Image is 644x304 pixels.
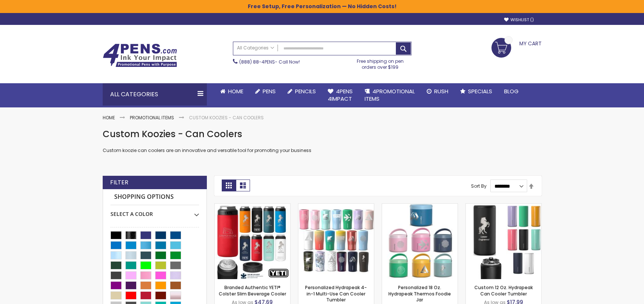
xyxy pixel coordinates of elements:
span: 4Pens 4impact [328,87,353,103]
a: Rush [421,83,454,100]
img: Personalized Hydrapeak 4-in-1 Multi-Use Can Cooler Tumbler [298,204,374,279]
a: Custom 12 Oz. Hydrapeak Can Cooler Tumbler [466,203,541,210]
h1: Custom Koozies - Can Coolers [103,128,542,140]
a: Personalized Hydrapeak 4-in-1 Multi-Use Can Cooler Tumbler [298,203,374,210]
label: Sort By [471,183,487,189]
a: All Categories [233,42,278,54]
strong: Shopping Options [110,189,199,205]
a: Specials [454,83,498,100]
span: Home [228,87,243,95]
span: Rush [434,87,448,95]
div: Free shipping on pen orders over $199 [349,55,411,70]
p: Custom koozie can coolers are an innovative and versatile tool for promoting your business [103,148,542,153]
a: (888) 88-4PENS [239,59,275,65]
a: Blog [498,83,525,100]
strong: Filter [110,178,128,187]
div: Select A Color [110,205,199,218]
strong: Custom Koozies - Can Coolers [189,114,264,121]
a: Pencils [282,83,322,100]
a: 4PROMOTIONALITEMS [359,83,421,107]
span: Pencils [295,87,316,95]
a: Custom 12 Oz. Hydrapeak Can Cooler Tumbler [474,284,533,297]
a: Pens [249,83,282,100]
a: 4Pens4impact [322,83,359,107]
span: - Call Now! [239,59,300,65]
span: Blog [504,87,519,95]
span: All Categories [237,45,274,51]
img: Custom 12 Oz. Hydrapeak Can Cooler Tumbler [466,204,541,279]
a: Personalized 18 Oz. Hydrapeak Thermos Foodie Jar [382,203,458,210]
a: Personalized 18 Oz. Hydrapeak Thermos Foodie Jar [388,284,451,303]
span: Pens [263,87,276,95]
a: Personalized Hydrapeak 4-in-1 Multi-Use Can Cooler Tumbler [305,284,367,303]
a: Branded Authentic YETI® Colster Slim Beverage Cooler [215,203,290,210]
a: Home [214,83,249,100]
a: Branded Authentic YETI® Colster Slim Beverage Cooler [219,284,286,297]
a: Wishlist [504,17,534,23]
strong: Grid [222,180,236,191]
span: Specials [468,87,492,95]
img: Branded Authentic YETI® Colster Slim Beverage Cooler [215,204,290,279]
img: Personalized 18 Oz. Hydrapeak Thermos Foodie Jar [382,204,458,279]
div: All Categories [103,83,207,106]
a: Promotional Items [130,114,174,121]
a: Home [103,114,115,121]
img: 4Pens Custom Pens and Promotional Products [103,43,177,67]
span: 4PROMOTIONAL ITEMS [365,87,415,103]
